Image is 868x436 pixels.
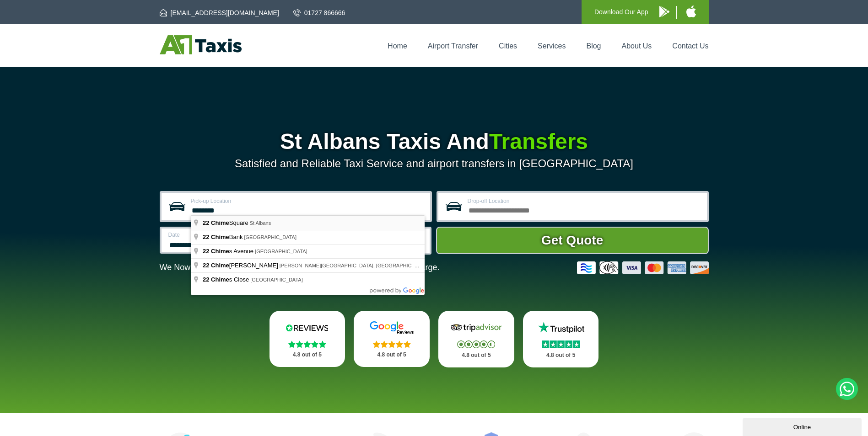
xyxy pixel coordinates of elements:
[686,5,696,17] img: A1 Taxis iPhone App
[203,262,280,269] span: [PERSON_NAME]
[211,276,229,283] span: Chime
[203,234,209,240] span: 22
[523,311,599,367] a: Trustpilot Stars 4.8 out of 5
[659,6,669,17] img: A1 Taxis Android App
[211,219,229,226] span: Chime
[280,349,335,361] p: 4.8 out of 5
[160,131,709,153] h1: St Albans Taxis And
[270,311,345,367] a: Reviews.io Stars 4.8 out of 5
[203,276,250,283] span: s Close
[288,340,326,348] img: Stars
[594,6,648,18] p: Download Our App
[211,234,229,240] span: Chime
[534,321,588,335] img: Trustpilot
[211,262,229,269] span: Chime
[168,232,286,238] label: Date
[364,349,420,361] p: 4.8 out of 5
[191,198,425,204] label: Pick-up Location
[468,198,701,204] label: Drop-off Location
[428,42,478,50] a: Airport Transfer
[280,321,334,335] img: Reviews.io
[436,227,709,254] button: Get Quote
[293,8,345,17] a: 01727 866666
[448,350,504,361] p: 4.8 out of 5
[354,311,430,367] a: Google Stars 4.8 out of 5
[203,219,209,226] span: 22
[364,321,419,335] img: Google
[449,321,504,335] img: Tripadvisor
[244,234,297,240] span: [GEOGRAPHIC_DATA]
[203,248,209,255] span: 22
[373,340,411,348] img: Stars
[203,234,244,240] span: Bank
[672,42,708,50] a: Contact Us
[577,261,709,274] img: Credit And Debit Cards
[499,42,517,50] a: Cities
[586,42,601,50] a: Blog
[438,311,514,367] a: Tripadvisor Stars 4.8 out of 5
[388,42,407,50] a: Home
[211,248,229,255] span: Chime
[280,263,429,268] span: [PERSON_NAME][GEOGRAPHIC_DATA], [GEOGRAPHIC_DATA]
[160,35,242,54] img: A1 Taxis St Albans LTD
[743,416,863,436] iframe: chat widget
[160,157,709,170] p: Satisfied and Reliable Taxi Service and airport transfers in [GEOGRAPHIC_DATA]
[622,42,652,50] a: About Us
[160,8,279,17] a: [EMAIL_ADDRESS][DOMAIN_NAME]
[542,340,580,348] img: Stars
[489,129,588,154] span: Transfers
[160,263,440,272] p: We Now Accept Card & Contactless Payment In
[203,262,209,269] span: 22
[538,42,566,50] a: Services
[203,276,209,283] span: 22
[255,249,307,254] span: [GEOGRAPHIC_DATA]
[250,277,303,282] span: [GEOGRAPHIC_DATA]
[203,219,250,226] span: Square
[250,220,271,226] span: St Albans
[533,350,589,361] p: 4.8 out of 5
[457,340,495,348] img: Stars
[203,248,255,255] span: s Avenue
